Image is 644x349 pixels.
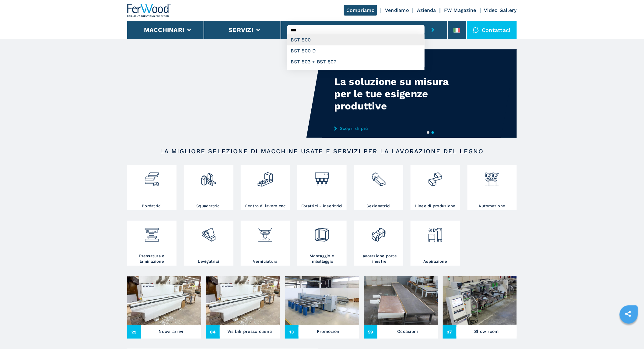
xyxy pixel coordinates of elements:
a: Bordatrici [127,165,177,210]
a: Squadratrici [184,165,233,210]
span: 59 [364,325,378,339]
img: aspirazione_1.png [427,222,443,243]
img: verniciatura_1.png [257,222,273,243]
h3: Linee di produzione [415,203,456,209]
a: Montaggio e imballaggio [297,221,347,266]
a: Pressatura e laminazione [127,221,177,266]
img: sezionatrici_2.png [371,167,387,187]
a: FW Magazine [444,7,476,13]
img: montaggio_imballaggio_2.png [314,222,330,243]
button: submit-button [425,21,441,39]
a: Occasioni59Occasioni [364,276,438,339]
div: BST 503 + BST 507 [287,56,425,67]
h3: Bordatrici [142,203,162,209]
a: Promozioni13Promozioni [285,276,359,339]
h3: Sezionatrici [367,203,391,209]
img: Ferwood [127,4,171,17]
a: Azienda [417,7,436,13]
h3: Squadratrici [196,203,221,209]
img: Occasioni [364,276,438,325]
a: Linee di produzione [411,165,460,210]
img: squadratrici_2.png [201,167,217,187]
button: Servizi [229,26,253,34]
img: Visibili presso clienti [206,276,280,325]
a: Visibili presso clienti84Visibili presso clienti [206,276,280,339]
img: lavorazione_porte_finestre_2.png [371,222,387,243]
img: centro_di_lavoro_cnc_2.png [257,167,273,187]
img: foratrici_inseritrici_2.png [314,167,330,187]
div: Contattaci [467,21,517,39]
a: Aspirazione [411,221,460,266]
h3: Centro di lavoro cnc [245,203,286,209]
iframe: Chat [618,322,639,344]
a: sharethis [621,306,636,322]
a: Scopri di più [334,126,453,131]
button: Macchinari [144,26,184,34]
a: Video Gallery [484,7,517,13]
a: Nuovi arrivi29Nuovi arrivi [127,276,201,339]
img: bordatrici_1.png [144,167,160,187]
h3: Levigatrici [198,259,219,264]
a: Sezionatrici [354,165,403,210]
a: Lavorazione porte finestre [354,221,403,266]
img: Show room [443,276,517,325]
a: Verniciatura [241,221,290,266]
h3: Promozioni [317,327,341,336]
img: Contattaci [473,27,479,33]
img: Promozioni [285,276,359,325]
img: automazione.png [484,167,500,187]
a: Vendiamo [385,7,409,13]
a: Compriamo [344,5,377,16]
button: 1 [427,131,429,134]
span: 29 [127,325,141,339]
span: 37 [443,325,457,339]
a: Foratrici - inseritrici [297,165,347,210]
h3: Aspirazione [424,259,447,264]
h3: Lavorazione porte finestre [355,253,402,264]
img: pressa-strettoia.png [144,222,160,243]
span: 13 [285,325,299,339]
span: 84 [206,325,220,339]
a: Levigatrici [184,221,233,266]
div: BST 500 D [287,45,425,56]
h3: Pressatura e laminazione [129,253,175,264]
a: Centro di lavoro cnc [241,165,290,210]
h3: Foratrici - inseritrici [301,203,343,209]
div: BST 500 [287,34,425,45]
img: linee_di_produzione_2.png [427,167,443,187]
button: 2 [432,131,434,134]
img: levigatrici_2.png [201,222,217,243]
h2: LA MIGLIORE SELEZIONE DI MACCHINE USATE E SERVIZI PER LA LAVORAZIONE DEL LEGNO [147,148,497,155]
a: Automazione [467,165,517,210]
h3: Montaggio e imballaggio [299,253,345,264]
h3: Nuovi arrivi [159,327,184,336]
h3: Verniciatura [253,259,278,264]
a: Show room37Show room [443,276,517,339]
h3: Automazione [479,203,506,209]
img: Nuovi arrivi [127,276,201,325]
h3: Occasioni [397,327,418,336]
h3: Show room [474,327,499,336]
video: Your browser does not support the video tag. [127,49,322,138]
h3: Visibili presso clienti [227,327,273,336]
